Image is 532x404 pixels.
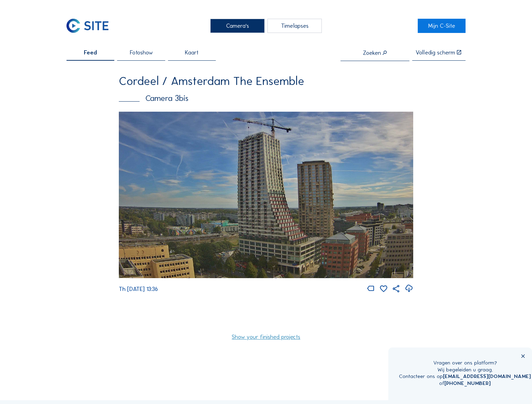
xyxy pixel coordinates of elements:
[443,373,531,379] a: [EMAIL_ADDRESS][DOMAIN_NAME]
[210,19,265,33] div: Camera's
[399,360,531,367] div: Vragen over ons platform?
[232,334,300,340] a: Show your finished projects
[399,367,531,373] div: Wij begeleiden u graag.
[119,112,413,278] img: Image
[416,50,455,55] div: Volledig scherm
[418,19,465,33] a: Mijn C-Site
[185,50,198,55] span: Kaart
[399,380,531,387] div: of
[267,19,322,33] div: Timelapses
[119,75,413,87] div: Cordeel / Amsterdam The Ensemble
[444,380,491,386] a: [PHONE_NUMBER]
[399,373,531,380] div: Contacteer ons op
[66,19,114,33] a: C-SITE Logo
[119,285,158,292] span: Th [DATE] 13:36
[84,50,97,55] span: Feed
[66,19,108,33] img: C-SITE Logo
[130,50,152,55] span: Fotoshow
[119,94,413,103] div: Camera 3bis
